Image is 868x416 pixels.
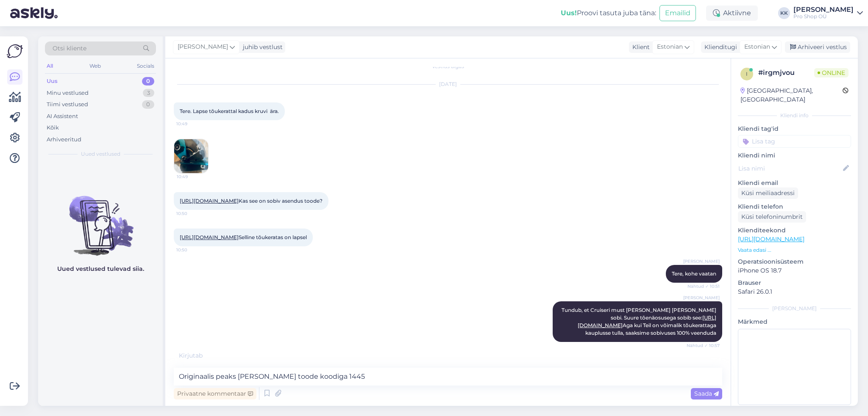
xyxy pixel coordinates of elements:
[47,100,88,109] div: Tiimi vestlused
[177,174,209,180] span: 10:49
[180,234,307,240] span: Selline tõukeratas on lapsel
[706,6,758,21] div: Aktiivne
[659,5,696,21] button: Emailid
[57,264,144,273] p: Uued vestlused tulevad siia.
[174,139,208,173] img: Attachment
[174,368,722,386] textarea: Originaalis peaks [PERSON_NAME] toode koodiga 1445
[45,61,55,72] div: All
[672,270,716,277] span: Tere, kohe vaatan
[683,295,720,301] span: [PERSON_NAME]
[629,43,650,52] div: Klient
[793,6,854,13] div: [PERSON_NAME]
[738,317,851,326] p: Märkmed
[701,43,737,52] div: Klienditugi
[47,135,81,144] div: Arhiveeritud
[180,198,239,204] a: [URL][DOMAIN_NAME]
[738,179,851,187] p: Kliendi email
[738,287,851,296] p: Safari 26.0.1
[738,187,798,199] div: Küsi meiliaadressi
[142,77,154,85] div: 0
[738,135,851,148] input: Lisa tag
[7,43,23,59] img: Askly Logo
[143,89,154,97] div: 3
[793,13,854,20] div: Pro Shop OÜ
[180,198,323,204] span: Kas see on sobiv asendus toode?
[135,61,156,72] div: Socials
[81,150,120,158] span: Uued vestlused
[180,234,239,240] a: [URL][DOMAIN_NAME]
[738,246,851,254] p: Vaata edasi ...
[738,305,851,312] div: [PERSON_NAME]
[738,124,851,133] p: Kliendi tag'id
[47,89,89,97] div: Minu vestlused
[47,77,58,85] div: Uus
[687,283,720,289] span: Nähtud ✓ 10:51
[38,181,163,257] img: No chats
[694,390,719,397] span: Saada
[746,71,748,77] span: i
[561,8,656,18] div: Proovi tasuta juba täna:
[176,121,208,127] span: 10:49
[88,61,103,72] div: Web
[744,42,770,52] span: Estonian
[738,112,851,119] div: Kliendi info
[176,210,208,217] span: 10:50
[738,266,851,275] p: iPhone OS 18.7
[562,307,718,336] span: Tundub, et Cruiseri must [PERSON_NAME] [PERSON_NAME] sobi. Suure tõenäosusega sobib see: Aga kui ...
[738,278,851,287] p: Brauser
[758,68,814,78] div: # irgmjvou
[180,108,279,114] span: Tere. Lapse tõukerattal kadus kruvi ära.
[738,235,804,243] a: [URL][DOMAIN_NAME]
[561,9,577,17] b: Uus!
[738,226,851,235] p: Klienditeekond
[239,43,283,52] div: juhib vestlust
[174,388,256,399] div: Privaatne kommentaar
[785,41,850,53] div: Arhiveeri vestlus
[793,6,863,20] a: [PERSON_NAME]Pro Shop OÜ
[203,352,204,359] span: .
[178,42,228,52] span: [PERSON_NAME]
[738,257,851,266] p: Operatsioonisüsteem
[174,80,722,88] div: [DATE]
[53,44,86,53] span: Otsi kliente
[738,211,806,223] div: Küsi telefoninumbrit
[174,351,722,360] div: Kirjutab
[47,112,78,121] div: AI Assistent
[740,86,843,104] div: [GEOGRAPHIC_DATA], [GEOGRAPHIC_DATA]
[47,124,59,132] div: Kõik
[683,258,720,264] span: [PERSON_NAME]
[657,42,683,52] span: Estonian
[738,164,841,173] input: Lisa nimi
[687,342,720,349] span: Nähtud ✓ 10:57
[142,100,154,109] div: 0
[738,151,851,160] p: Kliendi nimi
[814,68,849,77] span: Online
[738,202,851,211] p: Kliendi telefon
[176,247,208,253] span: 10:50
[778,7,790,19] div: KK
